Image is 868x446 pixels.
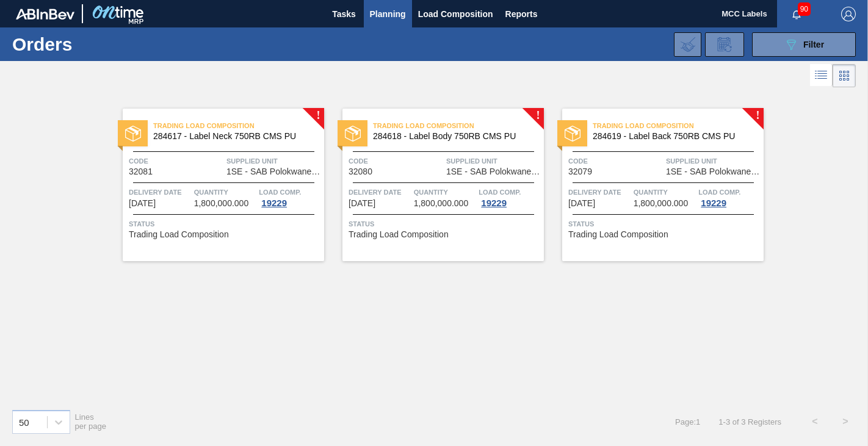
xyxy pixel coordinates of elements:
[800,406,830,437] button: <
[129,230,229,239] span: Trading Load Composition
[752,32,856,57] button: Filter
[226,167,321,176] span: 1SE - SAB Polokwane Brewery
[803,40,824,49] span: Filter
[129,167,153,176] span: 32081
[544,109,764,261] a: !statusTrading Load Composition284619 - Label Back 750RB CMS PUCode32079Supplied Unit1SE - SAB Po...
[418,7,493,21] span: Load Composition
[349,155,443,167] span: Code
[698,198,729,208] div: 19229
[75,412,107,431] span: Lines per page
[833,64,856,87] div: Card Vision
[698,186,761,208] a: Load Comp.19229
[259,186,301,198] span: Load Comp.
[777,5,816,23] button: Notifications
[414,186,476,198] span: Quantity
[798,2,811,16] span: 90
[12,37,185,51] h1: Orders
[593,120,764,132] span: Trading Load Composition
[830,406,861,437] button: >
[565,126,580,142] img: status
[634,199,689,208] span: 1,800,000.000
[259,186,321,208] a: Load Comp.19229
[129,199,156,208] span: 09/27/2025
[324,109,544,261] a: !statusTrading Load Composition284618 - Label Body 750RB CMS PUCode32080Supplied Unit1SE - SAB Po...
[373,120,544,132] span: Trading Load Composition
[331,7,358,21] span: Tasks
[16,9,74,20] img: TNhmsLtSVTkK8tSr43FrP2fwEKptu5GPRR3wAAAABJRU5ErkJggg==
[479,198,509,208] div: 19229
[505,7,538,21] span: Reports
[674,32,701,57] div: Import Order Negotiation
[666,155,761,167] span: Supplied Unit
[349,199,375,208] span: 09/27/2025
[259,198,289,208] div: 19229
[129,218,321,230] span: Status
[479,186,541,208] a: Load Comp.19229
[349,218,541,230] span: Status
[349,186,411,198] span: Delivery Date
[194,199,249,208] span: 1,800,000.000
[446,167,541,176] span: 1SE - SAB Polokwane Brewery
[370,7,406,21] span: Planning
[568,167,592,176] span: 32079
[666,167,761,176] span: 1SE - SAB Polokwane Brewery
[349,167,372,176] span: 32080
[593,132,754,141] span: 284619 - Label Back 750RB CMS PU
[153,120,324,132] span: Trading Load Composition
[705,32,744,57] div: Order Review Request
[104,109,324,261] a: !statusTrading Load Composition284617 - Label Neck 750RB CMS PUCode32081Supplied Unit1SE - SAB Po...
[568,218,761,230] span: Status
[349,230,449,239] span: Trading Load Composition
[810,64,833,87] div: List Vision
[568,186,631,198] span: Delivery Date
[414,199,469,208] span: 1,800,000.000
[568,155,663,167] span: Code
[568,230,668,239] span: Trading Load Composition
[841,7,856,21] img: Logout
[19,417,29,427] div: 50
[129,186,191,198] span: Delivery Date
[479,186,521,198] span: Load Comp.
[446,155,541,167] span: Supplied Unit
[718,417,781,426] span: 1 - 3 of 3 Registers
[675,417,700,426] span: Page : 1
[153,132,314,141] span: 284617 - Label Neck 750RB CMS PU
[634,186,696,198] span: Quantity
[125,126,141,142] img: status
[345,126,361,142] img: status
[698,186,740,198] span: Load Comp.
[373,132,534,141] span: 284618 - Label Body 750RB CMS PU
[226,155,321,167] span: Supplied Unit
[129,155,223,167] span: Code
[194,186,256,198] span: Quantity
[568,199,595,208] span: 09/30/2025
